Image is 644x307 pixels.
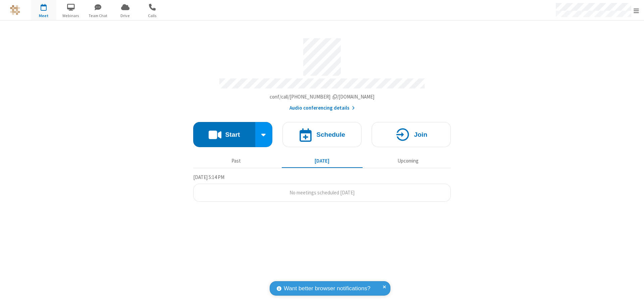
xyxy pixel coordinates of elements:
[270,94,375,100] span: Copy my meeting room link
[282,155,363,167] button: [DATE]
[58,13,84,19] span: Webinars
[282,122,362,147] button: Schedule
[193,33,451,112] section: Account details
[31,13,56,19] span: Meet
[193,174,224,180] span: [DATE] 5:14 PM
[113,13,138,19] span: Drive
[316,131,345,138] h4: Schedule
[196,155,277,167] button: Past
[368,155,448,167] button: Upcoming
[255,122,273,147] div: Start conference options
[193,122,255,147] button: Start
[10,5,20,15] img: QA Selenium DO NOT DELETE OR CHANGE
[86,13,111,19] span: Team Chat
[372,122,451,147] button: Join
[289,104,355,112] button: Audio conferencing details
[284,284,370,293] span: Want better browser notifications?
[289,189,355,196] span: No meetings scheduled [DATE]
[225,131,240,138] h4: Start
[193,173,451,202] section: Today's Meetings
[140,13,165,19] span: Calls
[270,93,375,101] button: Copy my meeting room linkCopy my meeting room link
[414,131,427,138] h4: Join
